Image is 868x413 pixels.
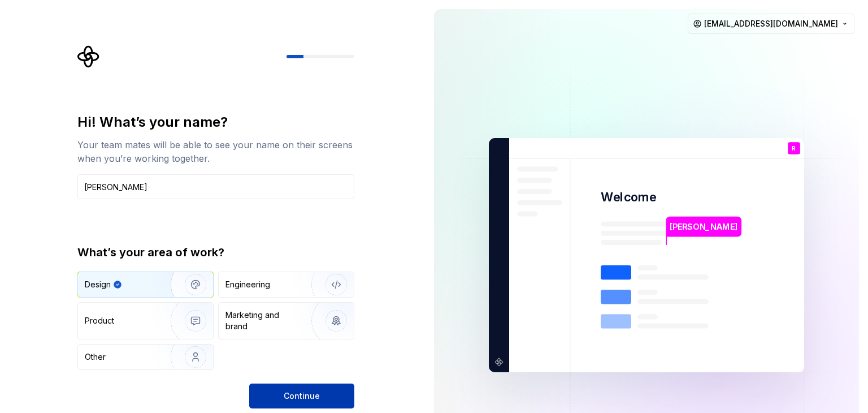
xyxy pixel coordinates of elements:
[792,145,796,152] p: R
[601,189,656,205] p: Welcome
[85,315,114,326] div: Product
[85,279,111,290] div: Design
[77,174,354,199] input: Han Solo
[225,279,270,290] div: Engineering
[77,45,100,68] svg: Supernova Logo
[85,351,106,363] div: Other
[704,18,838,29] span: [EMAIL_ADDRESS][DOMAIN_NAME]
[77,113,354,131] div: Hi! What’s your name?
[77,244,354,260] div: What’s your area of work?
[284,390,320,402] span: Continue
[225,309,302,332] div: Marketing and brand
[249,384,354,408] button: Continue
[688,14,854,34] button: [EMAIL_ADDRESS][DOMAIN_NAME]
[77,138,354,165] div: Your team mates will be able to see your name on their screens when you’re working together.
[670,221,737,233] p: [PERSON_NAME]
